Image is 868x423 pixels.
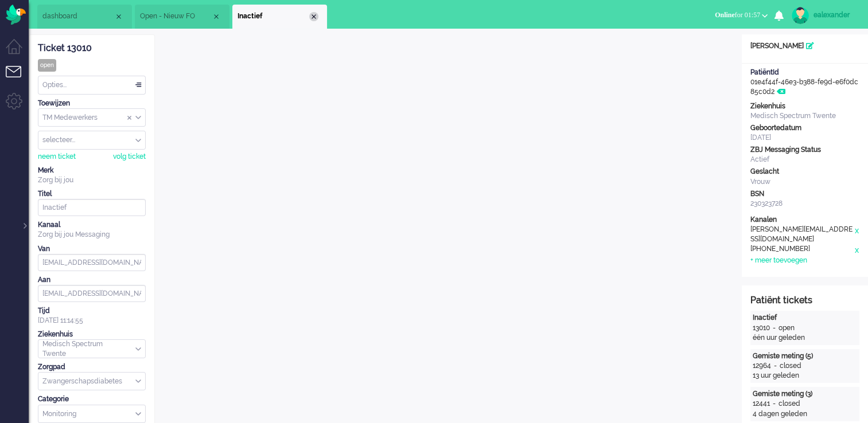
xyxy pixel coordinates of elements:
[309,12,318,21] div: Close tab
[750,133,859,143] div: [DATE]
[38,306,146,326] div: [DATE] 11:14:55
[38,362,146,372] div: Zorgpad
[5,5,566,25] body: Rich Text Area. Press ALT-0 for help.
[854,244,859,256] div: x
[742,68,868,97] div: 01e4f44f-46e3-b388-fe9d-e6f0dc85c0d2
[708,3,774,29] li: Onlinefor 01:57
[715,11,760,19] span: for 01:57
[6,7,26,16] a: Omnidesk
[38,166,146,175] div: Merk
[750,244,854,256] div: [PHONE_NUMBER]
[780,361,801,371] div: closed
[238,11,309,21] span: Inactief
[38,99,146,108] div: Toewijzen
[38,152,76,162] div: neem ticket
[753,313,857,323] div: Inactief
[771,361,780,371] div: -
[770,323,779,333] div: -
[38,306,146,316] div: Tijd
[750,111,859,121] div: Medisch Spectrum Twente
[6,66,32,92] li: Tickets menu
[38,394,146,404] div: Categorie
[779,399,800,409] div: closed
[750,123,859,133] div: Geboortedatum
[38,230,146,240] div: Zorg bij jou Messaging
[38,275,146,285] div: Aan
[753,333,857,343] div: één uur geleden
[750,215,859,225] div: Kanalen
[750,155,859,164] div: Actief
[750,167,859,177] div: Geslacht
[6,5,26,25] img: flow_omnibird.svg
[113,152,146,162] div: volg ticket
[6,93,32,119] li: Admin menu
[750,101,859,111] div: Ziekenhuis
[770,399,779,409] div: -
[750,256,807,265] div: + meer toevoegen
[792,7,809,24] img: avatar
[753,389,857,399] div: Gemiste meting (3)
[750,225,854,244] div: [PERSON_NAME][EMAIL_ADDRESS][DOMAIN_NAME]
[140,11,212,21] span: Open - Nieuw FO
[708,7,774,23] button: Onlinefor 01:57
[212,12,221,21] div: Close tab
[114,12,123,21] div: Close tab
[38,59,56,72] div: open
[750,294,859,307] div: Patiënt tickets
[38,42,146,55] div: Ticket 13010
[753,361,771,371] div: 12964
[753,371,857,381] div: 13 uur geleden
[37,5,132,29] li: Dashboard
[38,220,146,230] div: Kanaal
[789,7,857,24] a: ealexander
[232,5,327,29] li: 13010
[753,351,857,361] div: Gemiste meting (5)
[715,11,735,19] span: Online
[742,41,868,51] div: [PERSON_NAME]
[750,145,859,155] div: ZBJ Messaging Status
[813,9,857,21] div: ealexander
[38,330,146,339] div: Ziekenhuis
[135,5,229,29] li: View
[753,323,770,333] div: 13010
[38,108,146,127] div: Assign Group
[38,189,146,199] div: Titel
[750,199,859,209] div: 230323728
[42,11,114,21] span: dashboard
[38,131,146,150] div: Assign User
[6,39,32,65] li: Dashboard menu
[779,323,795,333] div: open
[753,409,857,419] div: 4 dagen geleden
[38,175,146,185] div: Zorg bij jou
[750,68,859,77] div: PatiëntId
[854,225,859,244] div: x
[38,244,146,254] div: Van
[753,399,770,409] div: 12441
[750,177,859,187] div: Vrouw
[750,189,859,199] div: BSN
